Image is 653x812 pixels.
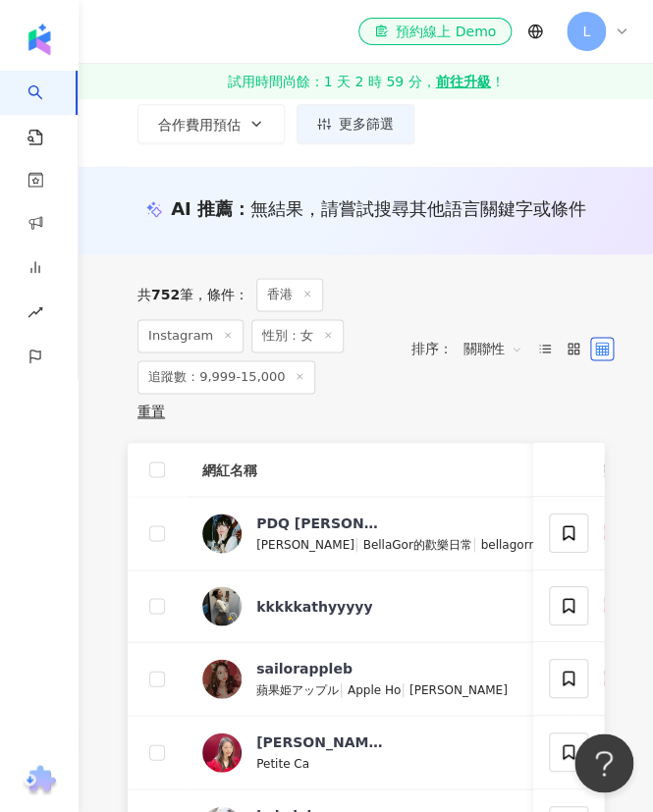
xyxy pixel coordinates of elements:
[574,733,633,792] iframe: Help Scout Beacon - Open
[21,765,59,796] img: chrome extension
[202,586,242,625] img: KOL Avatar
[339,680,348,696] span: |
[374,22,496,41] div: 預約線上 Demo
[435,72,490,91] strong: 前往升級
[348,682,401,696] span: Apple Ho
[401,680,409,696] span: |
[411,333,533,364] div: 排序：
[339,116,394,132] span: 更多篩選
[362,537,471,551] span: BellaGor的歡樂日常
[202,586,560,625] a: KOL Avatarkkkkkathyyyyy
[187,443,575,497] th: 網紅名稱
[297,104,414,143] button: 更多篩選
[79,64,653,99] a: 試用時間尚餘：1 天 2 時 59 分，前往升級！
[202,514,242,553] img: KOL Avatar
[158,117,241,133] span: 合作費用預估
[256,731,384,751] div: [PERSON_NAME]
[193,287,248,302] span: 條件 ：
[202,658,560,699] a: KOL Avatarsailorappleb蘋果姫アップル|Apple Ho|[PERSON_NAME]
[202,732,242,772] img: KOL Avatar
[137,104,285,143] button: 合作費用預估
[354,535,363,551] span: |
[137,287,193,302] div: 共 筆
[463,333,522,364] span: 關聯性
[171,196,586,221] div: AI 推薦 ：
[202,659,242,698] img: KOL Avatar
[358,18,512,45] a: 預約線上 Demo
[202,513,560,554] a: KOL AvatarPDQ [PERSON_NAME][PERSON_NAME]|BellaGor的歡樂日常|bellagorr
[256,513,384,532] div: PDQ [PERSON_NAME]
[250,198,586,219] span: 無結果，請嘗試搜尋其他語言關鍵字或條件
[409,682,508,696] span: [PERSON_NAME]
[202,731,560,773] a: KOL Avatar[PERSON_NAME]Petite Ca
[256,537,354,551] span: [PERSON_NAME]
[472,535,481,551] span: |
[137,360,315,394] span: 追蹤數：9,999-15,000
[24,24,55,55] img: logo icon
[256,682,339,696] span: 蘋果姫アップル
[582,21,590,42] span: L
[480,537,533,551] span: bellagorr
[256,756,309,770] span: Petite Ca
[151,287,180,302] span: 752
[27,293,43,337] span: rise
[256,596,372,616] div: kkkkkathyyyyy
[137,319,244,352] span: Instagram
[137,404,165,419] div: 重置
[251,319,344,352] span: 性別：女
[256,278,323,311] span: 香港
[256,658,353,677] div: sailorappleb
[27,71,67,147] a: search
